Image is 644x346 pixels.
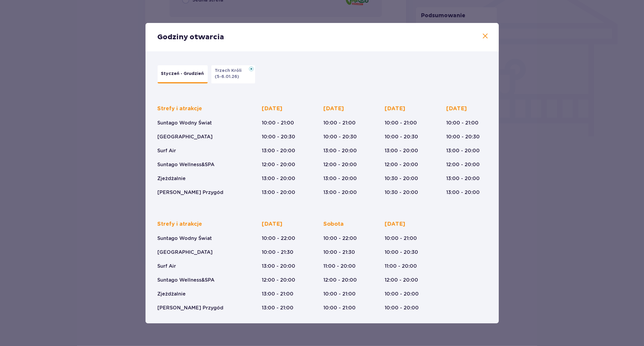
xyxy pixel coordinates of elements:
[158,33,224,42] p: Godziny otwarcia
[323,221,344,228] p: Sobota
[385,105,405,112] p: [DATE]
[158,189,224,196] p: [PERSON_NAME] Przygód
[385,134,418,140] p: 10:00 - 20:30
[385,120,417,126] p: 10:00 - 21:00
[262,134,296,140] p: 10:00 - 20:30
[385,291,419,297] p: 10:00 - 20:00
[385,235,417,242] p: 10:00 - 21:00
[158,235,212,242] p: Suntago Wodny Świat
[215,74,239,80] p: (5-6.01.26)
[323,161,357,168] p: 12:00 - 20:00
[158,175,186,182] p: Zjeżdżalnie
[385,221,405,228] p: [DATE]
[385,277,418,283] p: 12:00 - 20:00
[158,277,215,283] p: Suntago Wellness&SPA
[323,249,355,256] p: 10:00 - 21:30
[446,147,480,154] p: 13:00 - 20:00
[158,120,212,126] p: Suntago Wodny Świat
[446,189,480,196] p: 13:00 - 20:00
[262,120,294,126] p: 10:00 - 21:00
[323,263,356,270] p: 11:00 - 20:00
[323,175,357,182] p: 13:00 - 20:00
[262,147,296,154] p: 13:00 - 20:00
[262,263,296,270] p: 13:00 - 20:00
[262,175,296,182] p: 13:00 - 20:00
[385,161,418,168] p: 12:00 - 20:00
[158,161,215,168] p: Suntago Wellness&SPA
[262,291,294,297] p: 13:00 - 21:00
[262,277,296,283] p: 12:00 - 20:00
[262,235,296,242] p: 10:00 - 22:00
[158,134,213,140] p: [GEOGRAPHIC_DATA]
[158,305,224,311] p: [PERSON_NAME] Przygód
[215,68,245,74] p: Trzech Króli
[446,134,480,140] p: 10:00 - 20:30
[446,120,479,126] p: 10:00 - 21:00
[262,105,283,112] p: [DATE]
[211,65,255,83] button: Trzech Króli(5-6.01.26)
[446,161,480,168] p: 12:00 - 20:00
[158,291,186,297] p: Zjeżdżalnie
[158,147,176,154] p: Surf Air
[323,305,356,311] p: 10:00 - 21:00
[323,235,357,242] p: 10:00 - 22:00
[446,105,467,112] p: [DATE]
[385,189,418,196] p: 10:30 - 20:00
[323,105,344,112] p: [DATE]
[158,221,202,228] p: Strefy i atrakcje
[323,277,357,283] p: 12:00 - 20:00
[446,175,480,182] p: 13:00 - 20:00
[323,120,356,126] p: 10:00 - 21:00
[262,221,283,228] p: [DATE]
[262,189,296,196] p: 13:00 - 20:00
[323,134,357,140] p: 10:00 - 20:30
[385,147,418,154] p: 13:00 - 20:00
[158,249,213,256] p: [GEOGRAPHIC_DATA]
[262,161,296,168] p: 12:00 - 20:00
[262,305,294,311] p: 13:00 - 21:00
[158,263,176,270] p: Surf Air
[385,263,417,270] p: 11:00 - 20:00
[323,147,357,154] p: 13:00 - 20:00
[262,249,294,256] p: 10:00 - 21:30
[385,249,418,256] p: 10:00 - 20:30
[158,105,202,112] p: Strefy i atrakcje
[385,305,419,311] p: 10:00 - 20:00
[158,65,208,83] button: Styczeń - Grudzień
[385,175,418,182] p: 10:30 - 20:00
[161,71,204,77] p: Styczeń - Grudzień
[323,189,357,196] p: 13:00 - 20:00
[323,291,356,297] p: 10:00 - 21:00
